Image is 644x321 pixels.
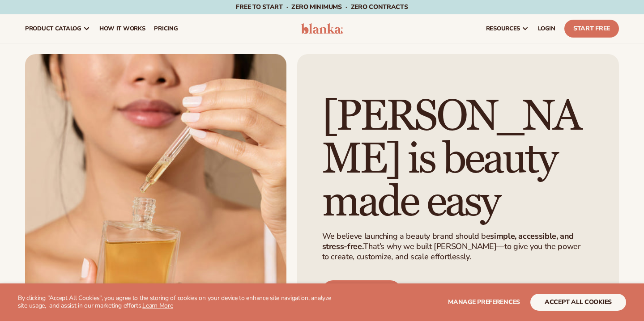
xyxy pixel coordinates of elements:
button: Manage preferences [448,294,520,311]
span: How It Works [99,25,145,32]
a: Learn More [142,301,173,310]
strong: simple, accessible, and stress-free. [322,231,574,252]
span: product catalog [25,25,81,32]
a: How It Works [95,14,150,43]
p: By clicking "Accept All Cookies", you agree to the storing of cookies on your device to enhance s... [18,295,336,310]
h1: [PERSON_NAME] is beauty made easy [322,95,594,224]
a: product catalog [21,14,95,43]
p: We believe launching a beauty brand should be That’s why we built [PERSON_NAME]—to give you the p... [322,231,589,262]
a: resources [482,14,533,43]
a: LOGIN [533,14,560,43]
button: accept all cookies [530,294,626,311]
span: resources [486,25,520,32]
a: pricing [149,14,182,43]
span: LOGIN [538,25,555,32]
span: Free to start · ZERO minimums · ZERO contracts [236,3,408,11]
span: pricing [154,25,178,32]
span: Manage preferences [448,298,520,306]
a: Start Free [564,20,619,38]
a: Start free [322,280,401,302]
img: logo [301,23,343,34]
